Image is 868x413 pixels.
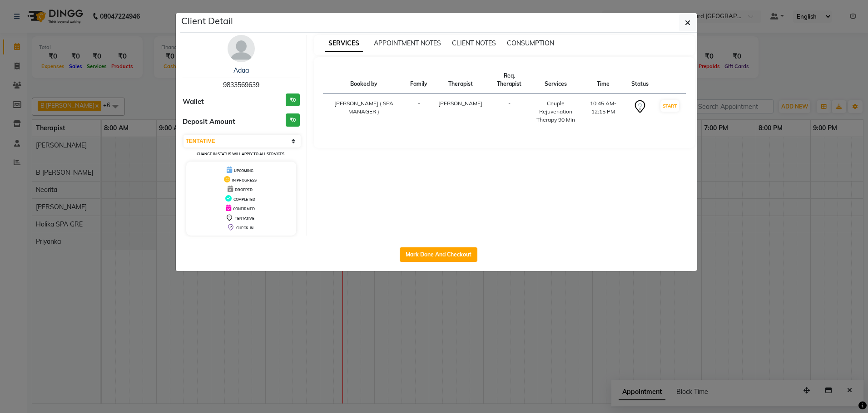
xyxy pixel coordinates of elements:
[400,247,477,262] button: Mark Done And Checkout
[374,39,441,47] span: APPOINTMENT NOTES
[536,99,575,124] div: Couple Rejuvenation Therapy 90 Min
[438,100,482,107] span: [PERSON_NAME]
[234,168,253,173] span: UPCOMING
[323,94,405,130] td: [PERSON_NAME] ( SPA MANAGER )
[580,66,626,94] th: Time
[183,117,235,127] span: Deposit Amount
[507,39,554,47] span: CONSUMPTION
[197,152,285,156] small: Change in status will apply to all services.
[235,216,254,221] span: TENTATIVE
[228,35,255,62] img: avatar
[233,197,255,202] span: COMPLETED
[286,113,300,127] h3: ₹0
[626,66,654,94] th: Status
[183,97,204,107] span: Wallet
[236,226,253,230] span: CHECK-IN
[286,93,300,107] h3: ₹0
[325,35,363,52] span: SERVICES
[452,39,496,47] span: CLIENT NOTES
[405,66,433,94] th: Family
[660,100,679,112] button: START
[580,94,626,130] td: 10:45 AM-12:15 PM
[323,66,405,94] th: Booked by
[235,187,253,192] span: DROPPED
[531,66,580,94] th: Services
[405,94,433,130] td: -
[488,94,531,130] td: -
[232,178,257,182] span: IN PROGRESS
[233,66,249,74] a: Adaa
[433,66,488,94] th: Therapist
[181,14,233,28] h5: Client Detail
[223,81,259,89] span: 9833569639
[488,66,531,94] th: Req. Therapist
[233,206,255,211] span: CONFIRMED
